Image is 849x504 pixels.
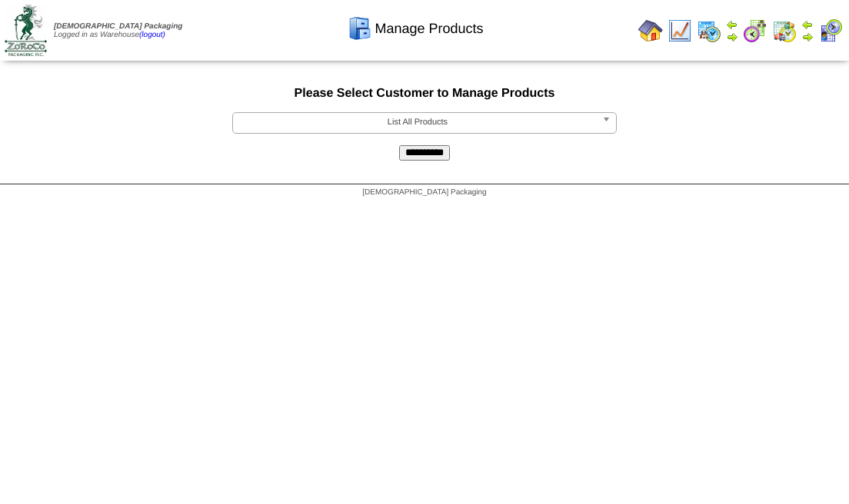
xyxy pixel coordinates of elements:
[772,18,797,43] img: calendarinout.gif
[375,21,483,37] span: Manage Products
[348,16,372,41] img: cabinet.gif
[801,31,814,43] img: arrowright.gif
[5,5,47,56] img: zoroco-logo-small.webp
[697,18,721,43] img: calendarprod.gif
[726,31,738,43] img: arrowright.gif
[818,18,843,43] img: calendarcustomer.gif
[668,18,692,43] img: line_graph.gif
[139,31,165,39] a: (logout)
[801,18,814,31] img: arrowleft.gif
[295,87,555,100] span: Please Select Customer to Manage Products
[362,188,486,197] span: [DEMOGRAPHIC_DATA] Packaging
[239,113,596,131] span: List All Products
[54,22,182,31] span: [DEMOGRAPHIC_DATA] Packaging
[54,22,182,39] span: Logged in as Warehouse
[726,18,738,31] img: arrowleft.gif
[743,18,767,43] img: calendarblend.gif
